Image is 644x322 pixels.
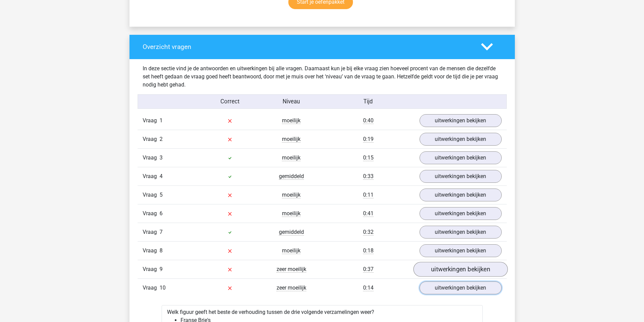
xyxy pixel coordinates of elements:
span: Vraag [143,247,160,255]
span: 6 [160,210,163,217]
span: 0:15 [363,154,374,161]
span: gemiddeld [279,229,304,236]
a: uitwerkingen bekijken [420,226,502,239]
div: In deze sectie vind je de antwoorden en uitwerkingen bij alle vragen. Daarnaast kun je bij elke v... [138,65,507,89]
span: 9 [160,266,163,272]
span: 0:19 [363,136,374,143]
a: uitwerkingen bekijken [420,207,502,220]
span: moeilijk [282,154,301,161]
span: Vraag [143,228,160,236]
span: 5 [160,192,163,198]
a: uitwerkingen bekijken [420,114,502,127]
a: uitwerkingen bekijken [420,170,502,183]
span: 1 [160,117,163,124]
span: Vraag [143,284,160,292]
span: gemiddeld [279,173,304,180]
span: 0:11 [363,192,374,198]
div: Tijd [322,97,414,106]
span: Vraag [143,191,160,199]
span: 0:14 [363,284,374,291]
span: moeilijk [282,210,301,217]
a: uitwerkingen bekijken [420,244,502,257]
span: zeer moeilijk [277,284,306,291]
a: uitwerkingen bekijken [420,133,502,146]
div: Niveau [261,97,322,106]
div: Correct [199,97,261,106]
span: 10 [160,284,166,291]
span: 2 [160,136,163,142]
span: zeer moeilijk [277,266,306,273]
span: 0:37 [363,266,374,273]
a: uitwerkingen bekijken [413,262,507,277]
span: moeilijk [282,117,301,124]
span: Vraag [143,172,160,180]
span: 8 [160,247,163,254]
span: 0:18 [363,247,374,254]
span: 4 [160,173,163,179]
span: 0:41 [363,210,374,217]
span: moeilijk [282,192,301,198]
span: moeilijk [282,136,301,143]
span: 0:40 [363,117,374,124]
a: uitwerkingen bekijken [420,281,502,294]
a: uitwerkingen bekijken [420,151,502,164]
span: Vraag [143,209,160,218]
a: uitwerkingen bekijken [420,189,502,201]
span: 0:32 [363,229,374,236]
span: Vraag [143,265,160,273]
span: moeilijk [282,247,301,254]
span: 3 [160,154,163,161]
span: Vraag [143,135,160,143]
span: 0:33 [363,173,374,180]
span: Vraag [143,117,160,125]
span: 7 [160,229,163,235]
h4: Overzicht vragen [143,43,471,51]
span: Vraag [143,154,160,162]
